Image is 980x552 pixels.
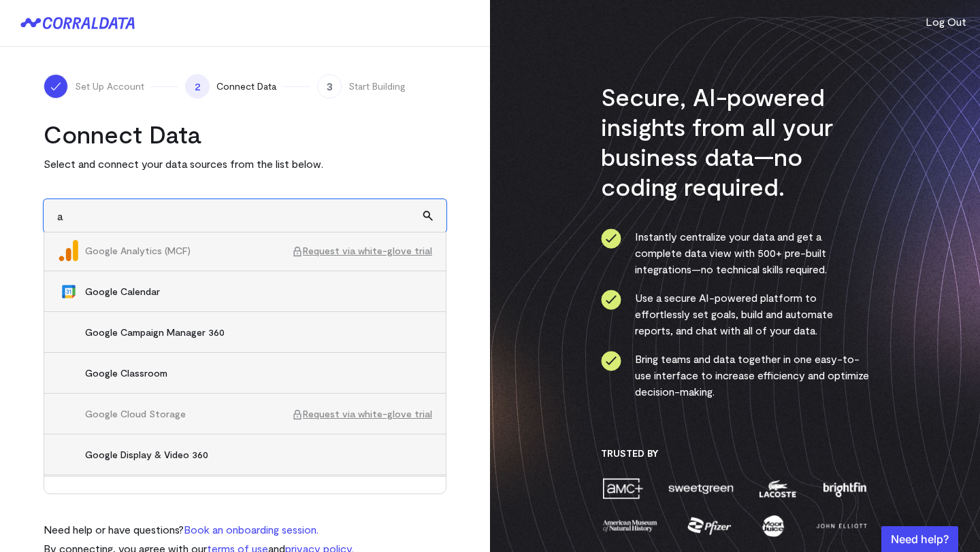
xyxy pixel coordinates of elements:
span: Google Cloud Storage [85,407,292,421]
img: ico-lock-cf4a91f8.svg [292,409,303,420]
span: Start Building [348,80,406,93]
img: john-elliott-25751c40.png [814,514,869,538]
span: Google Display & Video 360 [85,448,432,462]
p: Select and connect your data sources from the list below. [44,156,446,172]
button: Log Out [926,14,966,30]
img: moon-juice-c312e729.png [759,514,787,538]
img: ico-check-circle-4b19435c.svg [601,290,621,310]
img: sweetgreen-1d1fb32c.png [667,477,735,500]
span: Request via white-glove trial [292,244,432,258]
span: Request via white-glove trial [292,407,432,421]
span: Google Campaign Manager 360 [85,326,432,339]
img: ico-check-white-5ff98cb1.svg [49,80,63,93]
img: ico-check-circle-4b19435c.svg [601,351,621,371]
p: Need help or have questions? [44,521,354,538]
img: Google Calendar [58,281,80,303]
span: Set Up Account [75,80,144,93]
li: Instantly centralize your data and get a complete data view with 500+ pre-built integrations—no t... [601,228,870,277]
span: Google Calendar [85,285,432,298]
img: amc-0b11a8f1.png [601,477,644,500]
span: 2 [185,74,210,99]
span: Connect Data [216,80,276,93]
img: Google Display & Video 360 [58,444,80,466]
h2: Connect Data [44,119,446,149]
img: Google Cloud Storage [58,403,80,425]
img: amnh-5afada46.png [601,514,659,538]
input: Search and add other data sources [44,199,446,232]
h3: Secure, AI-powered insights from all your business data—no coding required. [601,82,870,201]
img: Google Campaign Manager 360 [58,322,80,343]
span: 3 [317,74,342,99]
img: Google Classroom [58,362,80,384]
li: Bring teams and data together in one easy-to-use interface to increase efficiency and optimize de... [601,351,870,400]
h3: Trusted By [601,447,870,460]
img: lacoste-7a6b0538.png [757,477,798,500]
span: Google Analytics (MCF) [85,244,292,258]
img: Google Analytics (MCF) [58,240,80,262]
img: ico-lock-cf4a91f8.svg [292,246,303,257]
span: Google Classroom [85,366,432,380]
img: ico-check-circle-4b19435c.svg [601,228,621,249]
li: Use a secure AI-powered platform to effortlessly set goals, build and automate reports, and chat ... [601,290,870,339]
img: brightfin-a251e171.png [820,477,869,500]
a: Book an onboarding session. [184,523,318,536]
img: pfizer-e137f5fc.png [686,514,733,538]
